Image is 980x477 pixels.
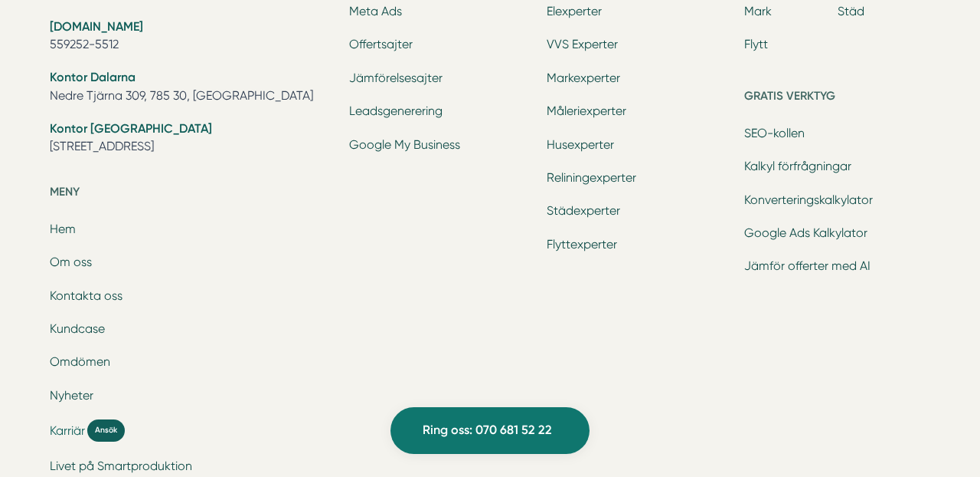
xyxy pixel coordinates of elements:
[349,71,443,85] a: Jämförelsesajter
[547,237,617,252] a: Flyttexperter
[744,37,768,51] a: Flytt
[50,222,76,236] a: Hem
[50,354,110,369] a: Omdömen
[547,203,620,218] a: Städexperter
[744,4,772,18] a: Mark
[50,183,332,206] h5: Meny
[744,87,930,110] h5: Gratis verktyg
[50,388,93,403] a: Nyheter
[87,419,125,442] span: Ansök
[50,321,105,336] a: Kundcase
[547,37,618,51] a: VVS Experter
[744,225,867,240] a: Google Ads Kalkylator
[50,18,332,57] li: 559252-5512
[50,70,136,84] strong: Kontor Dalarna
[547,4,602,18] a: Elexperter
[744,126,805,140] a: SEO-kollen
[744,192,873,207] a: Konverteringskalkylator
[349,4,402,18] a: Meta Ads
[547,71,620,85] a: Markexperter
[50,121,212,136] strong: Kontor [GEOGRAPHIC_DATA]
[349,104,443,118] a: Leadsgenerering
[50,288,122,303] a: Kontakta oss
[423,420,552,440] span: Ring oss: 070 681 52 22
[547,137,614,152] a: Husexperter
[838,4,864,18] a: Städ
[547,104,626,118] a: Måleriexperter
[744,159,851,173] a: Kalkyl förfrågningar
[349,137,460,152] a: Google My Business
[50,68,332,107] li: Nedre Tjärna 309, 785 30, [GEOGRAPHIC_DATA]
[744,258,871,273] a: Jämför offerter med AI
[50,419,332,442] a: Karriär Ansök
[349,37,413,51] a: Offertsajter
[50,422,85,439] span: Karriär
[50,255,92,269] a: Om oss
[390,407,590,454] a: Ring oss: 070 681 52 22
[50,459,192,473] a: Livet på Smartproduktion
[50,19,143,34] strong: [DOMAIN_NAME]
[50,120,332,159] li: [STREET_ADDRESS]
[547,170,636,185] a: Reliningexperter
